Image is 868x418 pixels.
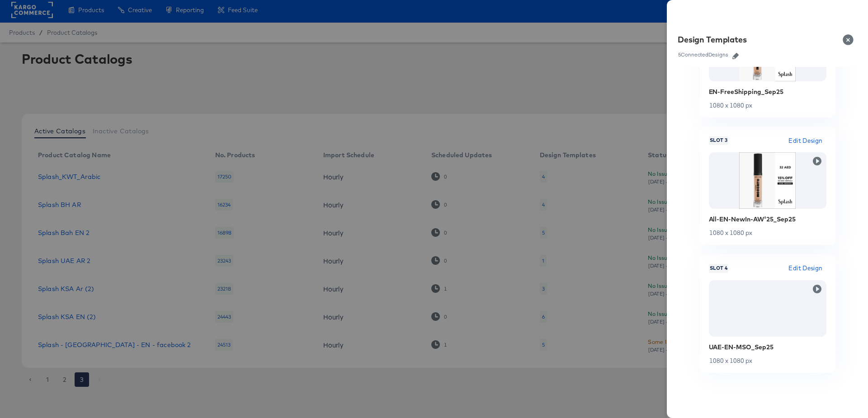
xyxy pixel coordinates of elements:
div: Design Templates [678,34,747,45]
div: All-EN-NewIn-AW'25_Sep25 [709,216,826,223]
div: 1080 x 1080 px [709,230,826,236]
button: Close [837,27,863,52]
span: Edit Design [788,136,822,146]
span: Slot 4 [709,265,728,272]
div: 5 Connected Designs [678,52,729,58]
button: Edit Design [785,136,826,146]
div: UAE-EN-MSO_Sep25 [709,343,826,351]
div: 1080 x 1080 px [709,102,826,108]
div: 1080 x 1080 px [709,357,826,364]
span: Slot 3 [709,137,728,144]
div: EN-FreeShipping_Sep25 [709,88,826,95]
button: Edit Design [785,263,826,273]
span: Edit Design [788,263,822,273]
